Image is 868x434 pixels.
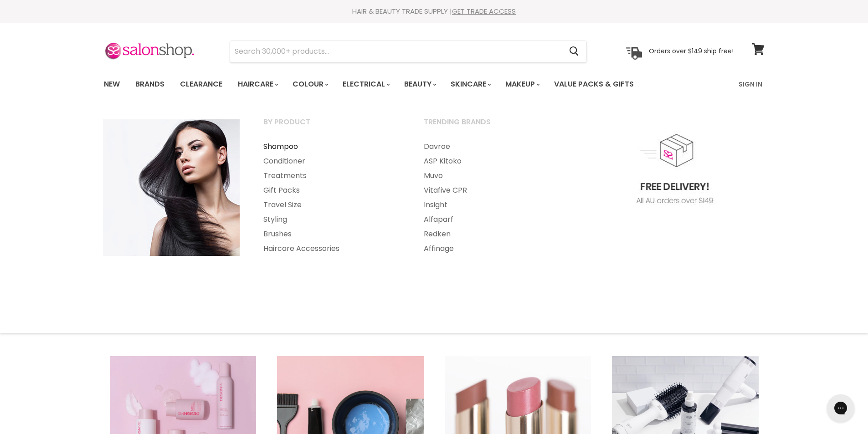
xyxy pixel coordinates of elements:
[336,75,395,94] a: Electrical
[230,41,562,62] input: Search
[412,212,571,227] a: Alfaparf
[92,71,776,97] nav: Main
[230,41,587,62] form: Product
[412,241,571,256] a: Affinage
[412,168,571,183] a: Muvo
[252,154,411,168] a: Conditioner
[412,115,571,138] a: Trending Brands
[412,139,571,154] a: Davroe
[252,139,411,256] ul: Main menu
[547,75,641,94] a: Value Packs & Gifts
[562,41,586,62] button: Search
[252,168,411,183] a: Treatments
[412,139,571,256] ul: Main menu
[649,47,734,55] p: Orders over $149 ship free!
[444,75,497,94] a: Skincare
[397,75,442,94] a: Beauty
[128,75,171,94] a: Brands
[286,75,334,94] a: Colour
[252,115,411,138] a: By Product
[97,75,127,94] a: New
[173,75,229,94] a: Clearance
[412,154,571,168] a: ASP Kitoko
[452,6,516,16] a: GET TRADE ACCESS
[252,212,411,227] a: Styling
[252,139,411,154] a: Shampoo
[498,75,545,94] a: Makeup
[252,183,411,198] a: Gift Packs
[412,227,571,241] a: Redken
[412,183,571,198] a: Vitafive CPR
[231,75,284,94] a: Haircare
[412,198,571,212] a: Insight
[733,75,768,94] a: Sign In
[92,7,776,16] div: HAIR & BEAUTY TRADE SUPPLY |
[252,227,411,241] a: Brushes
[822,391,859,425] iframe: Gorgias live chat messenger
[252,198,411,212] a: Travel Size
[252,241,411,256] a: Haircare Accessories
[97,71,687,97] ul: Main menu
